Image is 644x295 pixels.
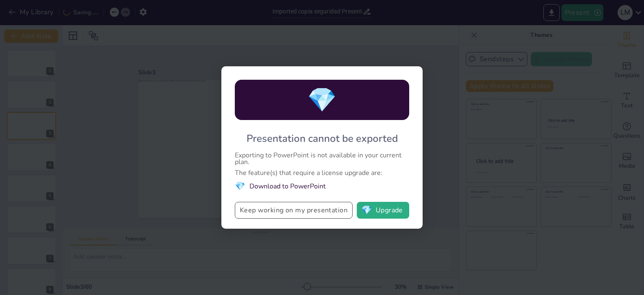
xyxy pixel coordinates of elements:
[235,170,409,176] div: The feature(s) that require a license upgrade are:
[247,132,398,145] div: Presentation cannot be exported
[235,180,245,192] span: diamond
[235,152,409,165] div: Exporting to PowerPoint is not available in your current plan.
[235,202,353,219] button: Keep working on my presentation
[235,180,409,192] li: Download to PowerPoint
[361,206,372,214] span: diamond
[357,202,409,219] button: diamondUpgrade
[307,84,337,116] span: diamond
